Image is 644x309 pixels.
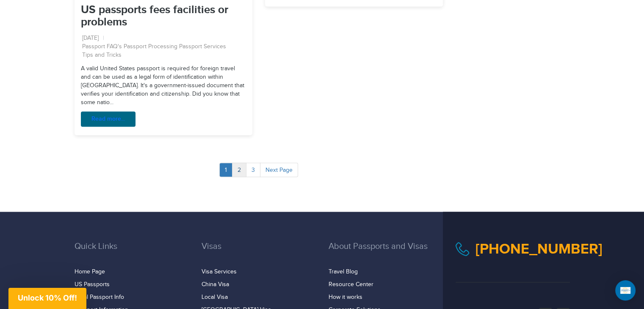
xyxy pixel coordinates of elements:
[82,43,122,51] a: Passport FAQ's
[81,3,228,29] a: US passports fees facilities or problems
[179,43,226,51] a: Passport Services
[82,51,122,60] a: Tips and Tricks
[329,241,443,263] h3: About Passports and Visas
[329,268,358,275] a: Travel Blog
[246,163,260,177] a: 3
[8,288,86,309] div: Unlock 10% Off!
[75,293,124,300] a: Local Passport Info
[202,268,237,275] a: Visa Services
[475,240,603,257] a: [PHONE_NUMBER]
[202,293,228,300] a: Local Visa
[75,65,252,135] div: A valid United States passport is required for foreign travel and can be used as a legal form of ...
[202,241,316,263] h3: Visas
[75,241,189,263] h3: Quick Links
[75,268,105,275] a: Home Page
[81,111,135,127] a: Read more...
[615,280,636,301] div: Open Intercom Messenger
[82,34,104,43] li: [DATE]
[329,281,373,287] a: Resource Center
[219,163,232,177] a: 1
[260,163,298,177] a: Next Page
[232,163,246,177] a: 2
[18,293,77,302] span: Unlock 10% Off!
[202,281,229,287] a: China Visa
[75,281,110,287] a: US Passports
[329,293,362,300] a: How it works
[124,43,177,51] a: Passport Processing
